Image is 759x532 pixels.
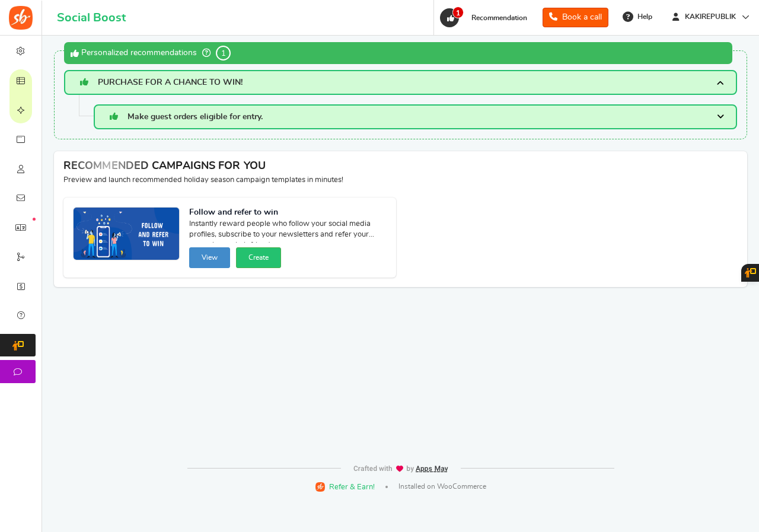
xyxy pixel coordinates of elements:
[385,486,388,488] span: |
[618,7,658,26] a: Help
[74,208,179,261] img: Recommended Campaigns
[64,42,732,64] div: Personalized recommendations
[33,218,36,221] em: New
[452,7,464,18] span: 1
[471,14,527,21] span: Recommendation
[9,6,33,30] img: Social Boost
[189,219,387,243] span: Instantly reward people who follow your social media profiles, subscribe to your newsletters and ...
[216,46,231,60] span: 1
[63,175,738,186] p: Preview and launch recommended holiday season campaign templates in minutes!
[680,12,741,22] span: KAKIREPUBLIK
[439,8,533,27] a: 1 Recommendation
[398,482,486,492] span: Installed on WooCommerce
[63,161,738,173] h4: RECOMMENDED CAMPAIGNS FOR YOU
[315,481,375,492] a: Refer & Earn!
[543,8,608,27] a: Book a call
[98,78,243,87] span: PURCHASE FOR A CHANCE TO WIN!
[127,113,263,121] span: Make guest orders eligible for entry.
[353,465,449,473] img: img-footer.webp
[57,11,126,24] h1: Social Boost
[236,247,281,268] button: Create
[189,207,387,219] strong: Follow and refer to win
[634,12,652,22] span: Help
[189,247,230,268] button: View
